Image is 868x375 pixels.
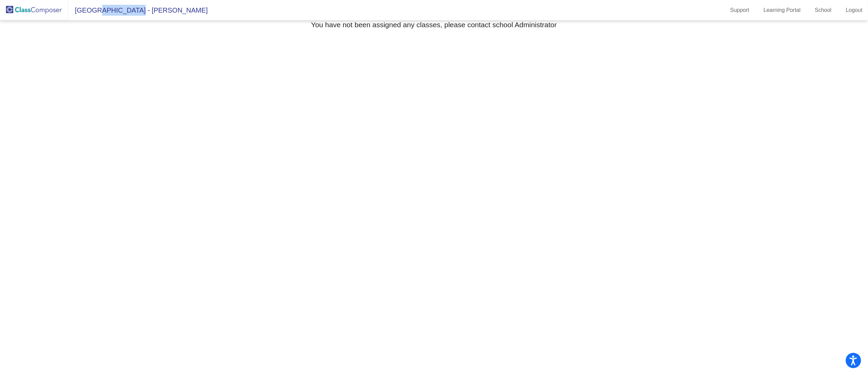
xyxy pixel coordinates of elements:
a: Support [725,5,755,16]
a: Logout [840,5,868,16]
span: [GEOGRAPHIC_DATA] - [PERSON_NAME] [68,5,208,16]
a: Learning Portal [758,5,806,16]
h3: You have not been assigned any classes, please contact school Administrator [311,20,557,29]
a: School [809,5,837,16]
